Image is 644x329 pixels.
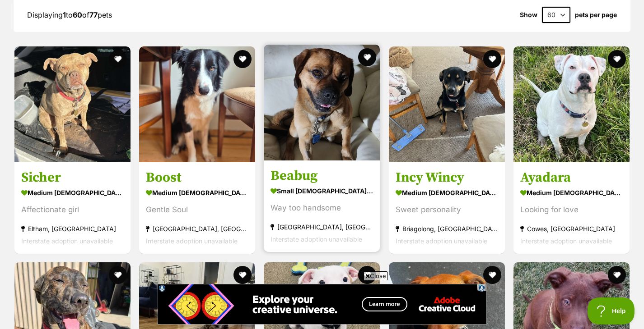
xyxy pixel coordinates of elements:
[608,50,626,68] button: favourite
[109,266,127,284] button: favourite
[146,223,248,235] div: [GEOGRAPHIC_DATA], [GEOGRAPHIC_DATA]
[146,169,248,186] h3: Boost
[158,284,486,324] iframe: Advertisement
[271,202,373,214] div: Way too handsome
[271,167,373,184] h3: Beabug
[146,204,248,216] div: Gentle Soul
[89,10,98,19] strong: 77
[146,237,238,245] span: Interstate adoption unavailable
[389,162,505,254] a: Incy Wincy medium [DEMOGRAPHIC_DATA] Dog Sweet personality Briagolong, [GEOGRAPHIC_DATA] Intersta...
[396,223,498,235] div: Briagolong, [GEOGRAPHIC_DATA]
[520,186,623,199] div: medium [DEMOGRAPHIC_DATA] Dog
[146,186,248,199] div: medium [DEMOGRAPHIC_DATA] Dog
[483,50,501,68] button: favourite
[233,266,252,284] button: favourite
[21,204,124,216] div: Affectionate girl
[264,160,380,252] a: Beabug small [DEMOGRAPHIC_DATA] Dog Way too handsome [GEOGRAPHIC_DATA], [GEOGRAPHIC_DATA] Interst...
[364,271,388,280] span: Close
[73,10,82,19] strong: 60
[396,186,498,199] div: medium [DEMOGRAPHIC_DATA] Dog
[63,10,66,19] strong: 1
[575,11,617,18] label: pets per page
[359,48,377,66] button: favourite
[139,162,255,254] a: Boost medium [DEMOGRAPHIC_DATA] Dog Gentle Soul [GEOGRAPHIC_DATA], [GEOGRAPHIC_DATA] Interstate a...
[588,297,635,324] iframe: Help Scout Beacon - Open
[483,266,501,284] button: favourite
[271,235,362,243] span: Interstate adoption unavailable
[359,266,377,284] button: favourite
[520,169,623,186] h3: Ayadara
[608,266,626,284] button: favourite
[139,46,255,162] img: Boost
[520,223,623,235] div: Cowes, [GEOGRAPHIC_DATA]
[21,186,124,199] div: medium [DEMOGRAPHIC_DATA] Dog
[14,46,131,162] img: Sicher
[21,169,124,186] h3: Sicher
[389,46,505,162] img: Incy Wincy
[520,204,623,216] div: Looking for love
[271,221,373,233] div: [GEOGRAPHIC_DATA], [GEOGRAPHIC_DATA]
[396,204,498,216] div: Sweet personality
[27,10,112,19] span: Displaying to of pets
[271,184,373,197] div: small [DEMOGRAPHIC_DATA] Dog
[396,169,498,186] h3: Incy Wincy
[520,11,537,18] span: Show
[264,45,380,160] img: Beabug
[21,223,124,235] div: Eltham, [GEOGRAPHIC_DATA]
[21,237,113,245] span: Interstate adoption unavailable
[396,237,487,245] span: Interstate adoption unavailable
[520,237,612,245] span: Interstate adoption unavailable
[233,50,252,68] button: favourite
[513,46,630,162] img: Ayadara
[14,162,131,254] a: Sicher medium [DEMOGRAPHIC_DATA] Dog Affectionate girl Eltham, [GEOGRAPHIC_DATA] Interstate adopt...
[109,50,127,68] button: favourite
[513,162,630,254] a: Ayadara medium [DEMOGRAPHIC_DATA] Dog Looking for love Cowes, [GEOGRAPHIC_DATA] Interstate adopti...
